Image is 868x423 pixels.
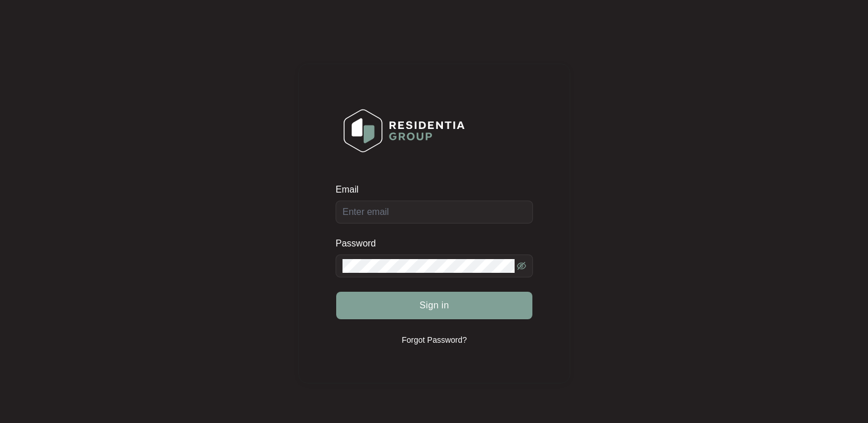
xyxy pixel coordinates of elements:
[517,261,526,271] span: eye-invisible
[336,201,533,224] input: Email
[336,184,367,195] label: Email
[402,334,467,346] p: Forgot Password?
[336,101,472,160] img: Login Logo
[419,299,449,312] span: Sign in
[336,238,384,249] label: Password
[342,259,515,273] input: Password
[336,292,532,319] button: Sign in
